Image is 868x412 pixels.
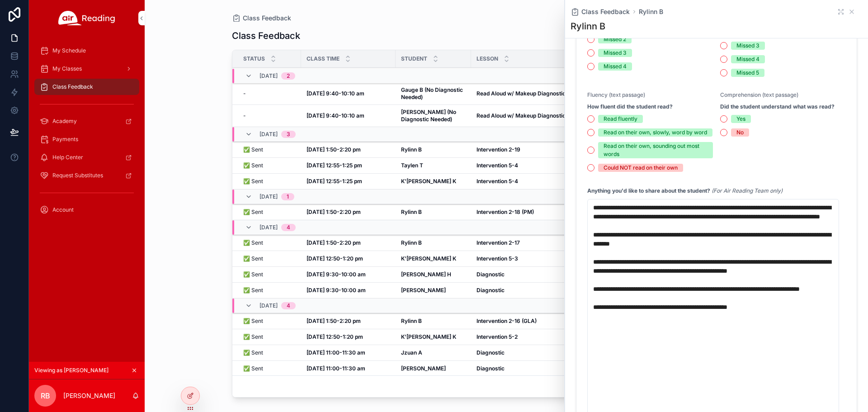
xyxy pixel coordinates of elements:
[476,287,575,294] a: Diagnostic
[401,239,466,246] a: Rylinn B
[259,224,278,231] span: [DATE]
[401,287,466,294] a: [PERSON_NAME]
[307,287,390,294] a: [DATE] 9:30-10:00 am
[243,255,263,262] span: ✅ Sent
[401,255,456,262] strong: K'[PERSON_NAME] K
[243,208,263,216] span: ✅ Sent
[34,149,139,166] a: Help Center
[63,391,115,400] p: [PERSON_NAME]
[243,365,296,372] a: ✅ Sent
[736,69,759,77] div: Missed 5
[307,317,390,325] a: [DATE] 1:50-2:20 pm
[307,271,366,278] strong: [DATE] 9:30-10:00 am
[401,178,466,185] a: K'[PERSON_NAME] K
[29,36,145,230] div: scrollable content
[476,317,537,324] strong: Intervention 2-16 (GLA)
[604,49,627,57] div: Missed 3
[604,164,678,172] div: Could NOT read on their own
[307,239,390,246] a: [DATE] 1:50-2:20 pm
[401,146,422,153] strong: Rylinn B
[587,91,645,98] span: Fluency (text passage)
[34,202,139,218] a: Account
[639,7,663,16] a: Rylinn B
[41,390,50,401] span: RB
[307,255,390,262] a: [DATE] 12:50-1:20 pm
[476,178,518,185] strong: Intervention 5-4
[401,239,422,246] strong: Rylinn B
[401,365,446,372] strong: [PERSON_NAME]
[307,271,390,278] a: [DATE] 9:30-10:00 am
[401,109,458,123] strong: [PERSON_NAME] (No Diagnostic Needed)
[476,349,575,356] a: Diagnostic
[58,11,115,25] img: App logo
[52,118,77,125] span: Academy
[401,271,466,278] a: [PERSON_NAME] H
[736,115,745,123] div: Yes
[243,365,263,372] span: ✅ Sent
[476,112,575,119] a: Read Aloud w/ Makeup Diagnostic - 3
[243,90,296,97] a: -
[712,187,783,194] em: (For Air Reading Team only)
[307,317,361,324] strong: [DATE] 1:50-2:20 pm
[243,162,263,169] span: ✅ Sent
[307,255,363,262] strong: [DATE] 12:50-1:20 pm
[604,35,626,43] div: Missed 2
[307,287,366,294] strong: [DATE] 9:30-10:00 am
[34,61,139,77] a: My Classes
[571,7,630,16] a: Class Feedback
[401,55,427,62] span: Student
[401,317,422,324] strong: Rylinn B
[259,72,278,80] span: [DATE]
[476,333,518,340] strong: Intervention 5-2
[243,146,263,153] span: ✅ Sent
[401,349,466,356] a: Jzuan A
[307,178,390,185] a: [DATE] 12:55-1:25 pm
[307,162,362,169] strong: [DATE] 12:55-1:25 pm
[52,172,103,179] span: Request Substitutes
[307,146,361,153] strong: [DATE] 1:50-2:20 pm
[34,79,139,95] a: Class Feedback
[243,208,296,216] a: ✅ Sent
[287,72,290,80] div: 2
[243,271,296,278] a: ✅ Sent
[401,86,464,100] strong: Gauge B (No Diagnostic Needed)
[476,239,520,246] strong: Intervention 2-17
[476,162,575,169] a: Intervention 5-4
[736,128,744,137] div: No
[307,112,364,119] strong: [DATE] 9:40-10:10 am
[476,271,575,278] a: Diagnostic
[34,167,139,184] a: Request Substitutes
[243,162,296,169] a: ✅ Sent
[476,287,505,294] strong: Diagnostic
[34,367,108,374] span: Viewing as [PERSON_NAME]
[307,208,361,215] strong: [DATE] 1:50-2:20 pm
[307,365,365,372] strong: [DATE] 11:00-11:30 am
[401,287,446,294] strong: [PERSON_NAME]
[243,287,263,294] span: ✅ Sent
[720,103,835,110] strong: Did the student understand what was read?
[52,83,93,90] span: Class Feedback
[287,302,290,309] div: 4
[243,239,296,246] a: ✅ Sent
[243,239,263,246] span: ✅ Sent
[243,146,296,153] a: ✅ Sent
[476,349,505,356] strong: Diagnostic
[243,333,296,341] a: ✅ Sent
[401,255,466,262] a: K'[PERSON_NAME] K
[401,317,466,325] a: Rylinn B
[307,333,363,340] strong: [DATE] 12:50-1:20 pm
[476,317,575,325] a: Intervention 2-16 (GLA)
[476,333,575,341] a: Intervention 5-2
[401,162,466,169] a: Taylen T
[604,115,637,123] div: Read fluently
[307,162,390,169] a: [DATE] 12:55-1:25 pm
[307,349,390,356] a: [DATE] 11:00-11:30 am
[401,178,456,185] strong: K'[PERSON_NAME] K
[243,255,296,262] a: ✅ Sent
[307,178,362,185] strong: [DATE] 12:55-1:25 pm
[307,112,390,119] a: [DATE] 9:40-10:10 am
[243,333,263,341] span: ✅ Sent
[476,271,505,278] strong: Diagnostic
